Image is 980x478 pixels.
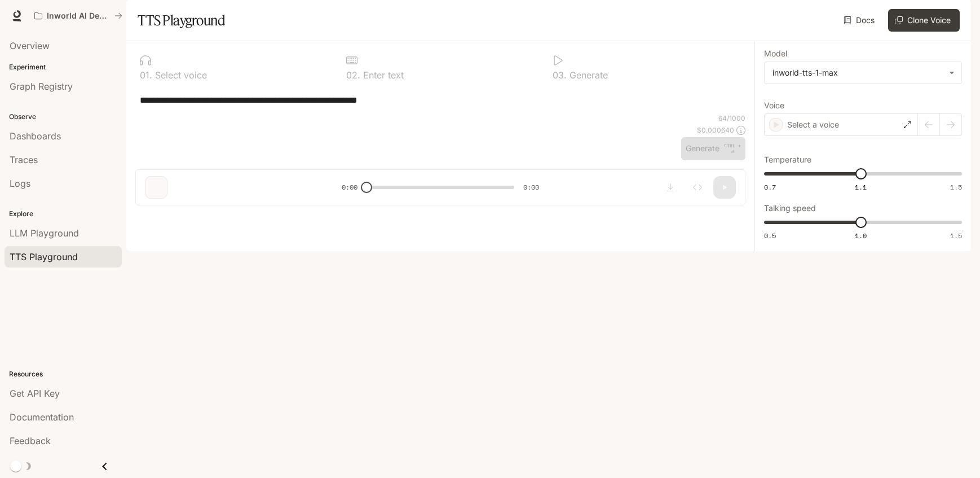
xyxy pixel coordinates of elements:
p: 0 2 . [346,71,360,80]
p: 0 1 . [140,71,152,80]
p: Model [764,50,787,58]
p: Voice [764,102,784,109]
p: 64 / 1000 [718,113,745,123]
p: Inworld AI Demos [47,11,110,21]
p: Generate [567,71,608,80]
p: Talking speed [764,204,816,212]
span: 0.7 [764,182,776,192]
div: inworld-tts-1-max [765,62,961,84]
button: Clone Voice [888,9,960,32]
span: 1.0 [855,231,867,240]
h1: TTS Playground [138,9,225,32]
button: All workspaces [29,5,127,27]
p: Enter text [360,71,404,80]
div: inworld-tts-1-max [772,67,943,78]
span: 1.5 [950,182,962,192]
a: Docs [841,9,879,32]
span: 1.1 [855,182,867,192]
p: 0 3 . [553,71,567,80]
p: Temperature [764,156,811,164]
p: Select voice [152,71,207,80]
span: 0.5 [764,231,776,240]
span: 1.5 [950,231,962,240]
p: Select a voice [787,119,839,130]
p: $ 0.000640 [697,125,734,135]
